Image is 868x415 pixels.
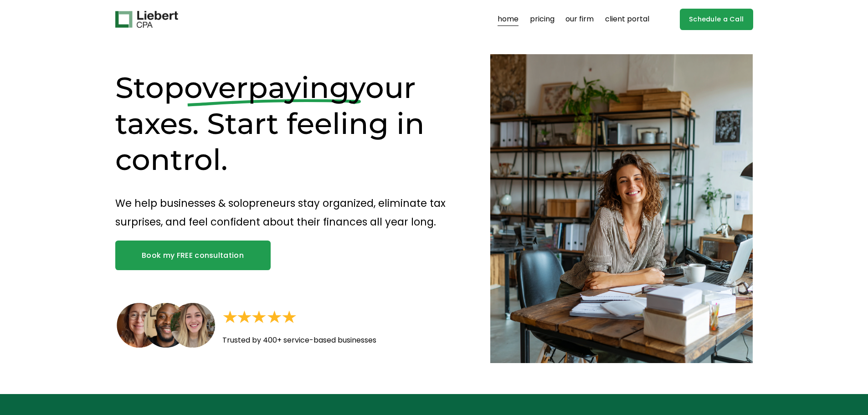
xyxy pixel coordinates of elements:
img: Liebert CPA [115,11,178,28]
span: overpaying [184,70,349,105]
h1: Stop your taxes. Start feeling in control. [115,70,458,178]
a: home [498,12,519,27]
a: Schedule a Call [680,9,753,30]
a: client portal [605,12,649,27]
p: Trusted by 400+ service-based businesses [222,334,431,347]
a: our firm [565,12,594,27]
p: We help businesses & solopreneurs stay organized, eliminate tax surprises, and feel confident abo... [115,194,458,231]
a: pricing [530,12,555,27]
a: Book my FREE consultation [115,241,271,270]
